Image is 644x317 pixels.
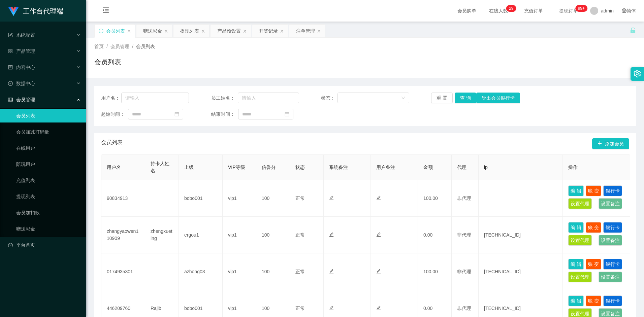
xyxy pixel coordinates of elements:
[376,196,381,200] i: 图标: edit
[16,141,81,155] a: 在线用户
[99,29,103,33] i: 图标: sync
[568,235,592,246] button: 设置代理
[455,93,476,103] button: 查 询
[94,57,121,67] h1: 会员列表
[238,93,299,103] input: 请输入
[8,65,13,70] i: 图标: profile
[603,222,622,233] button: 银行卡
[145,217,179,253] td: zhengxueting
[136,44,155,49] span: 会员列表
[568,222,584,233] button: 编 辑
[295,232,305,238] span: 正常
[16,222,81,236] a: 赠送彩金
[151,161,169,173] span: 持卡人姓名
[285,112,289,116] i: 图标: calendar
[179,217,223,253] td: ergou1
[8,48,35,54] span: 产品管理
[101,111,128,118] span: 起始时间：
[174,112,179,116] i: 图标: calendar
[179,253,223,290] td: azhong03
[201,29,205,33] i: 图标: close
[599,272,622,282] button: 设置备注
[127,29,131,33] i: 图标: close
[295,306,305,311] span: 正常
[280,29,284,33] i: 图标: close
[101,253,145,290] td: 0174935301
[101,180,145,217] td: 90834913
[329,196,334,200] i: 图标: edit
[521,8,546,13] span: 充值订单
[457,165,466,170] span: 代理
[8,238,81,252] a: 图标: dashboard平台首页
[184,165,194,170] span: 上级
[16,174,81,187] a: 充值列表
[376,269,381,274] i: 图标: edit
[376,306,381,310] i: 图标: edit
[223,180,256,217] td: vip1
[106,25,125,37] div: 会员列表
[586,259,601,270] button: 账 变
[568,198,592,209] button: 设置代理
[101,138,123,149] span: 会员列表
[329,232,334,237] i: 图标: edit
[329,269,334,274] i: 图标: edit
[317,29,321,33] i: 图标: close
[8,49,13,54] i: 图标: appstore-o
[603,259,622,270] button: 银行卡
[8,7,19,16] img: logo.9652507e.png
[94,44,104,49] span: 首页
[243,29,247,33] i: 图标: close
[568,272,592,282] button: 设置代理
[479,253,563,290] td: [TECHNICAL_ID]
[8,97,35,102] span: 会员管理
[256,217,290,253] td: 100
[568,185,584,196] button: 编 辑
[418,253,452,290] td: 100.00
[259,25,278,37] div: 开奖记录
[101,217,145,253] td: zhangyaowen110909
[418,217,452,253] td: 0.00
[321,95,337,102] span: 状态：
[457,269,471,274] span: 非代理
[586,295,601,306] button: 账 变
[16,109,81,122] a: 会员列表
[634,70,641,77] i: 图标: setting
[223,253,256,290] td: vip1
[16,190,81,203] a: 提现列表
[121,93,189,103] input: 请输入
[575,5,587,12] sup: 994
[223,217,256,253] td: vip1
[180,25,199,37] div: 提现列表
[8,8,63,13] a: 工作台代理端
[107,165,121,170] span: 用户名
[295,269,305,274] span: 正常
[329,306,334,310] i: 图标: edit
[94,0,117,22] i: 图标: menu-fold
[16,206,81,219] a: 会员加扣款
[295,165,305,170] span: 状态
[8,97,13,102] i: 图标: table
[509,5,511,12] p: 2
[262,165,276,170] span: 信誉分
[256,253,290,290] td: 100
[599,198,622,209] button: 设置备注
[217,25,241,37] div: 产品预设置
[423,165,433,170] span: 金额
[457,232,471,238] span: 非代理
[8,65,35,70] span: 内容中心
[511,5,514,12] p: 9
[622,8,626,13] i: 图标: global
[143,25,162,37] div: 赠送彩金
[101,95,121,102] span: 用户名：
[8,32,35,38] span: 系统配置
[479,217,563,253] td: [TECHNICAL_ID]
[484,165,488,170] span: ip
[211,111,238,118] span: 结束时间：
[603,295,622,306] button: 银行卡
[401,96,405,101] i: 图标: down
[295,196,305,201] span: 正常
[16,157,81,171] a: 陪玩用户
[586,222,601,233] button: 账 变
[568,165,578,170] span: 操作
[8,33,13,37] i: 图标: form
